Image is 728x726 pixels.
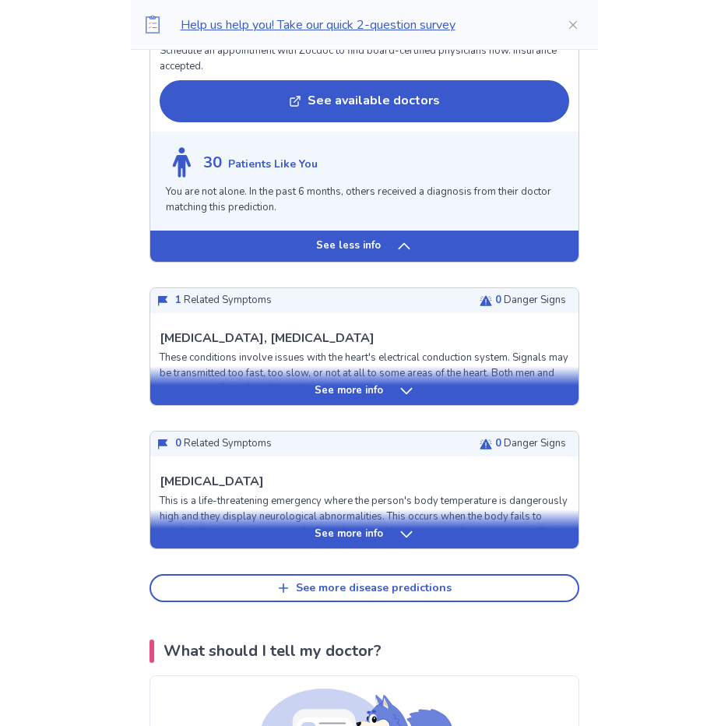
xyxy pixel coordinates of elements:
p: See more info [315,527,383,542]
p: You are not alone. In the past 6 months, others received a diagnosis from their doctor matching t... [166,185,563,215]
span: 0 [175,436,181,450]
p: Help us help you! Take our quick 2-question survey [181,16,542,34]
p: See less info [316,238,381,254]
p: [MEDICAL_DATA] [160,472,264,491]
span: 1 [175,293,181,307]
button: See available doctors [160,80,569,122]
a: See available doctors [160,74,569,122]
p: Related Symptoms [175,436,272,452]
span: 0 [495,293,501,307]
div: See more disease predictions [296,582,452,595]
p: [MEDICAL_DATA], [MEDICAL_DATA] [160,329,375,347]
p: Related Symptoms [175,293,272,308]
span: 0 [495,436,501,450]
button: See more disease predictions [149,574,579,602]
p: These conditions involve issues with the heart's electrical conduction system. Signals may be tra... [160,351,569,396]
p: Danger Signs [495,436,566,452]
p: Patients Like You [228,156,318,172]
p: See more info [315,383,383,399]
p: Schedule an appointment with Zocdoc to find board-certified physicians now. Insurance accepted. [160,44,569,74]
p: 30 [203,151,222,174]
p: This is a life-threatening emergency where the person's body temperature is dangerously high and ... [160,494,569,555]
p: What should I tell my doctor? [164,640,382,663]
p: Danger Signs [495,293,566,308]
